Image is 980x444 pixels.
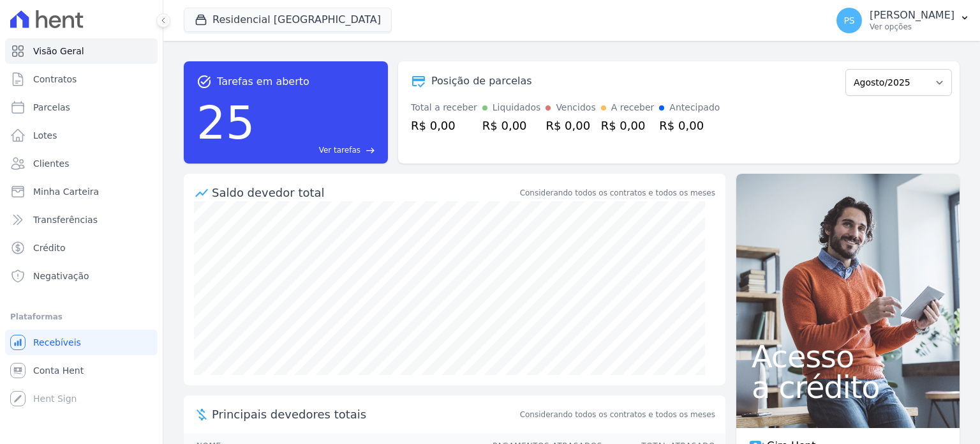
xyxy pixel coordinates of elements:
span: Principais devedores totais [212,406,517,423]
div: Posição de parcelas [431,73,532,89]
span: Parcelas [33,101,70,114]
span: Crédito [33,241,66,254]
div: Vencidos [556,101,595,114]
span: Conta Hent [33,364,84,377]
div: Considerando todos os contratos e todos os meses [520,187,715,199]
span: Recebíveis [33,336,81,349]
span: Ver tarefas [319,144,360,156]
a: Clientes [5,151,158,176]
span: Negativação [33,270,89,282]
button: PS [PERSON_NAME] Ver opções [826,3,980,38]
span: Clientes [33,157,69,170]
div: R$ 0,00 [482,117,541,134]
span: east [366,146,375,155]
span: task_alt [197,74,212,89]
a: Ver tarefas east [260,144,375,156]
a: Visão Geral [5,38,158,64]
a: Conta Hent [5,358,158,383]
div: R$ 0,00 [601,117,655,134]
span: PS [843,16,854,25]
span: Minha Carteira [33,185,99,198]
a: Crédito [5,235,158,261]
p: Ver opções [870,22,954,32]
a: Contratos [5,66,158,92]
span: Contratos [33,73,77,86]
a: Minha Carteira [5,179,158,204]
span: Visão Geral [33,45,84,57]
div: R$ 0,00 [411,117,477,134]
p: [PERSON_NAME] [870,9,954,22]
span: Lotes [33,129,57,142]
div: R$ 0,00 [659,117,720,134]
div: Liquidados [493,101,541,114]
a: Recebíveis [5,330,158,355]
div: Saldo devedor total [212,184,517,201]
div: Total a receber [411,101,477,114]
span: Acesso [752,341,944,372]
div: 25 [197,89,255,156]
a: Negativação [5,263,158,289]
a: Lotes [5,123,158,148]
div: Antecipado [669,101,720,114]
span: Transferências [33,213,98,226]
span: a crédito [752,372,944,402]
div: Plataformas [10,309,152,325]
span: Tarefas em aberto [217,74,309,89]
button: Residencial [GEOGRAPHIC_DATA] [184,8,392,32]
span: Considerando todos os contratos e todos os meses [520,409,715,420]
a: Transferências [5,207,158,233]
a: Parcelas [5,95,158,120]
div: R$ 0,00 [546,117,595,134]
div: A receber [611,101,655,114]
